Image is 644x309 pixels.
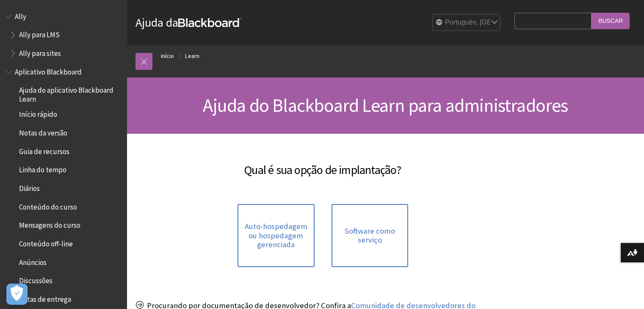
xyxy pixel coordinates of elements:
button: Otwórz Preferencje [6,284,28,305]
span: Anúncios [19,255,47,267]
span: Ally para LMS [19,28,60,39]
nav: Book outline for Anthology Ally Help [5,9,122,61]
a: Learn [185,51,199,61]
h2: Qual é sua opção de implantação? [135,151,510,179]
span: Linha do tempo [19,163,66,174]
select: Site Language Selector [433,14,500,31]
span: Ally para sites [19,46,61,58]
a: Início [161,51,174,61]
span: Ally [15,9,26,21]
span: Guia de recursos [19,144,69,156]
span: Notas da versão [19,126,67,137]
span: Software como serviço [337,226,403,245]
span: Início rápido [19,108,57,119]
span: Ajuda do Blackboard Learn para administradores [203,94,568,117]
span: Conteúdo do curso [19,200,77,211]
a: Ajuda daBlackboard [135,15,241,30]
a: Auto-hospedagem ou hospedagem gerenciada [238,204,314,267]
span: Ajuda do aplicativo Blackboard Learn [19,83,121,103]
strong: Blackboard [178,18,241,27]
span: Datas de entrega [19,292,71,303]
a: Software como serviço [332,204,408,267]
span: Discussões [19,274,53,285]
span: Conteúdo off-line [19,237,73,248]
span: Mensagens do curso [19,218,80,230]
span: Auto-hospedagem ou hospedagem gerenciada [243,222,309,249]
input: Buscar [591,13,630,29]
span: Diários [19,181,40,193]
span: Aplicativo Blackboard [15,65,82,76]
